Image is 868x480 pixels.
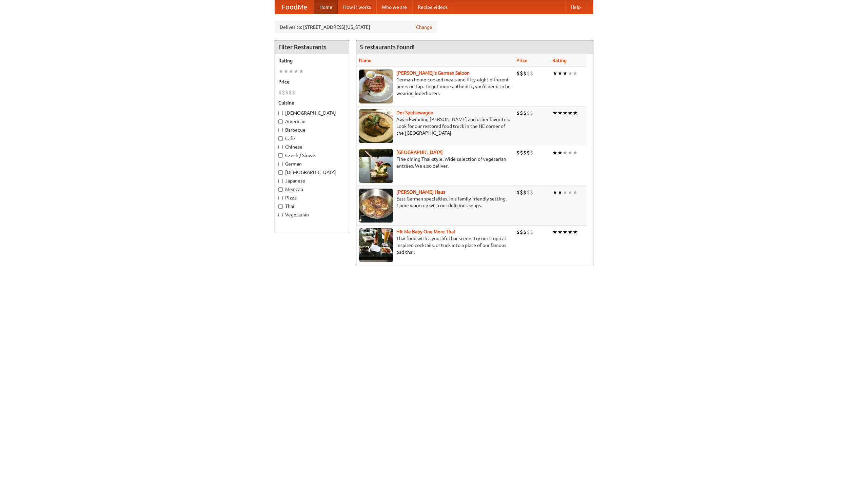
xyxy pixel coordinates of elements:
li: ★ [573,228,578,236]
b: Hit Me Baby One More Thai [396,229,455,234]
li: $ [527,189,530,196]
label: [DEMOGRAPHIC_DATA] [278,169,346,176]
li: $ [282,89,285,96]
li: ★ [289,68,294,75]
li: ★ [552,109,557,117]
li: ★ [294,68,299,75]
a: Help [565,0,586,14]
li: ★ [568,149,573,156]
li: ★ [563,228,568,236]
h5: Rating [278,57,346,64]
input: [DEMOGRAPHIC_DATA] [278,111,283,115]
li: $ [527,228,530,236]
li: ★ [552,149,557,156]
h4: Filter Restaurants [275,40,349,54]
li: ★ [573,70,578,77]
a: Rating [552,58,567,63]
li: $ [520,109,523,117]
label: [DEMOGRAPHIC_DATA] [278,110,346,116]
label: Barbecue [278,127,346,133]
a: Der Speisewagen [396,110,433,115]
p: Thai food with a youthful bar scene. Try our tropical inspired cocktails, or tuck into a plate of... [359,235,511,255]
a: Who we are [376,0,412,14]
label: Vegetarian [278,211,346,218]
li: ★ [568,70,573,77]
li: $ [530,109,533,117]
li: ★ [557,189,563,196]
label: Thai [278,203,346,210]
li: $ [530,228,533,236]
li: ★ [557,70,563,77]
img: speisewagen.jpg [359,109,393,143]
li: $ [520,228,523,236]
input: [DEMOGRAPHIC_DATA] [278,170,283,175]
label: Japanese [278,177,346,184]
li: $ [292,89,295,96]
input: Barbecue [278,128,283,132]
li: ★ [552,189,557,196]
p: German home-cooked meals and fifty-eight different beers on tap. To get more authentic, you'd nee... [359,76,511,97]
li: $ [530,149,533,156]
li: $ [527,109,530,117]
ng-pluralize: 5 restaurants found! [360,44,415,50]
a: FoodMe [275,0,314,14]
li: $ [527,70,530,77]
li: ★ [568,189,573,196]
li: $ [516,189,520,196]
input: Japanese [278,179,283,183]
li: ★ [552,70,557,77]
input: Czech / Slovak [278,153,283,158]
a: Name [359,58,372,63]
li: ★ [278,68,283,75]
img: babythai.jpg [359,228,393,262]
p: East German specialties, in a family-friendly setting. Come warm up with our delicious soups. [359,195,511,209]
li: $ [523,149,527,156]
li: $ [523,228,527,236]
input: Cafe [278,136,283,141]
input: Vegetarian [278,213,283,217]
img: esthers.jpg [359,70,393,103]
li: ★ [557,228,563,236]
a: [PERSON_NAME]'s German Saloon [396,70,470,76]
a: Price [516,58,528,63]
p: Award-winning [PERSON_NAME] and other favorites. Look for our restored food truck in the NE corne... [359,116,511,136]
a: Recipe videos [412,0,453,14]
li: $ [516,228,520,236]
li: $ [523,70,527,77]
label: Pizza [278,194,346,201]
li: ★ [573,189,578,196]
h5: Price [278,78,346,85]
li: ★ [573,149,578,156]
li: $ [523,189,527,196]
li: ★ [568,109,573,117]
label: American [278,118,346,125]
li: $ [527,149,530,156]
li: ★ [563,149,568,156]
li: $ [516,149,520,156]
li: $ [520,70,523,77]
input: American [278,119,283,124]
img: kohlhaus.jpg [359,189,393,223]
h5: Cuisine [278,99,346,106]
li: ★ [552,228,557,236]
li: ★ [563,109,568,117]
li: ★ [299,68,304,75]
li: $ [520,149,523,156]
p: Fine dining Thai-style. Wide selection of vegetarian entrées. We also deliver. [359,156,511,169]
input: Chinese [278,145,283,149]
li: $ [289,89,292,96]
li: $ [516,109,520,117]
label: Cafe [278,135,346,142]
a: How it works [338,0,376,14]
input: Mexican [278,187,283,192]
a: [PERSON_NAME] Haus [396,189,445,195]
div: Deliver to: [STREET_ADDRESS][US_STATE] [275,21,437,33]
a: [GEOGRAPHIC_DATA] [396,150,443,155]
li: $ [530,189,533,196]
li: $ [516,70,520,77]
li: ★ [573,109,578,117]
a: Change [416,24,432,31]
